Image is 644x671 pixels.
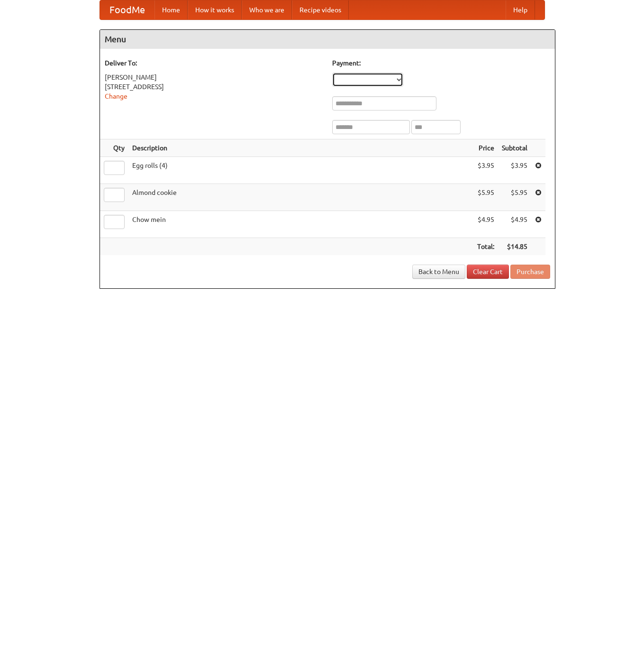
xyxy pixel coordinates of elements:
h5: Deliver To: [105,58,323,68]
th: $14.85 [498,238,531,256]
th: Price [473,139,498,157]
a: How it works [188,0,242,19]
td: $3.95 [473,157,498,184]
a: Back to Menu [412,265,465,279]
h5: Payment: [332,58,550,68]
div: [STREET_ADDRESS] [105,82,323,92]
th: Total: [473,238,498,256]
a: Recipe videos [292,0,349,19]
td: $4.95 [473,211,498,238]
a: Clear Cart [467,265,509,279]
td: $5.95 [473,184,498,211]
a: FoodMe [100,0,154,19]
td: Egg rolls (4) [128,157,473,184]
a: Who we are [242,0,292,19]
a: Home [154,0,188,19]
th: Description [128,139,473,157]
div: [PERSON_NAME] [105,73,323,82]
button: Purchase [510,265,550,279]
td: $3.95 [498,157,531,184]
th: Subtotal [498,139,531,157]
td: $4.95 [498,211,531,238]
th: Qty [100,139,128,157]
td: Almond cookie [128,184,473,211]
a: Change [105,92,127,100]
td: $5.95 [498,184,531,211]
h4: Menu [100,30,555,49]
a: Help [506,0,535,19]
td: Chow mein [128,211,473,238]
